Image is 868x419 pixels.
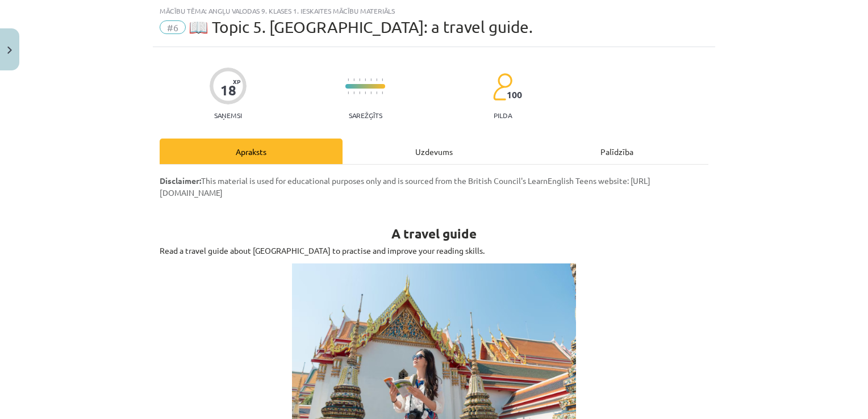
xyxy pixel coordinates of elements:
div: Apraksts [160,139,343,164]
span: #6 [160,20,186,34]
strong: A travel guide [391,225,477,242]
span: 100 [507,90,522,100]
p: pilda [494,111,512,119]
span: This material is used for educational purposes only and is sourced from the British Council's Lea... [160,175,650,198]
div: Mācību tēma: Angļu valodas 9. klases 1. ieskaites mācību materiāls [160,7,708,15]
img: icon-short-line-57e1e144782c952c97e751825c79c345078a6d821885a25fce030b3d8c18986b.svg [353,78,354,81]
img: icon-short-line-57e1e144782c952c97e751825c79c345078a6d821885a25fce030b3d8c18986b.svg [376,91,377,94]
div: Palīdzība [525,139,708,164]
p: Sarežģīts [349,111,382,119]
span: 📖 Topic 5. [GEOGRAPHIC_DATA]: a travel guide. [189,18,533,36]
div: 18 [220,82,236,98]
img: icon-short-line-57e1e144782c952c97e751825c79c345078a6d821885a25fce030b3d8c18986b.svg [382,91,383,94]
img: icon-close-lesson-0947bae3869378f0d4975bcd49f059093ad1ed9edebbc8119c70593378902aed.svg [7,47,12,54]
img: icon-short-line-57e1e144782c952c97e751825c79c345078a6d821885a25fce030b3d8c18986b.svg [353,91,354,94]
img: icon-short-line-57e1e144782c952c97e751825c79c345078a6d821885a25fce030b3d8c18986b.svg [348,91,349,94]
div: Uzdevums [343,139,525,164]
img: icon-short-line-57e1e144782c952c97e751825c79c345078a6d821885a25fce030b3d8c18986b.svg [348,78,349,81]
img: icon-short-line-57e1e144782c952c97e751825c79c345078a6d821885a25fce030b3d8c18986b.svg [382,78,383,81]
strong: Disclaimer: [160,175,201,186]
img: icon-short-line-57e1e144782c952c97e751825c79c345078a6d821885a25fce030b3d8c18986b.svg [359,91,360,94]
img: icon-short-line-57e1e144782c952c97e751825c79c345078a6d821885a25fce030b3d8c18986b.svg [359,78,360,81]
img: icon-short-line-57e1e144782c952c97e751825c79c345078a6d821885a25fce030b3d8c18986b.svg [365,78,366,81]
img: students-c634bb4e5e11cddfef0936a35e636f08e4e9abd3cc4e673bd6f9a4125e45ecb1.svg [493,73,512,101]
img: icon-short-line-57e1e144782c952c97e751825c79c345078a6d821885a25fce030b3d8c18986b.svg [370,91,372,94]
img: icon-short-line-57e1e144782c952c97e751825c79c345078a6d821885a25fce030b3d8c18986b.svg [376,78,377,81]
p: Saņemsi [210,111,247,119]
p: Read a travel guide about [GEOGRAPHIC_DATA] to practise and improve your reading skills. [160,245,708,257]
img: icon-short-line-57e1e144782c952c97e751825c79c345078a6d821885a25fce030b3d8c18986b.svg [370,78,372,81]
img: icon-short-line-57e1e144782c952c97e751825c79c345078a6d821885a25fce030b3d8c18986b.svg [365,91,366,94]
span: XP [233,78,240,85]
